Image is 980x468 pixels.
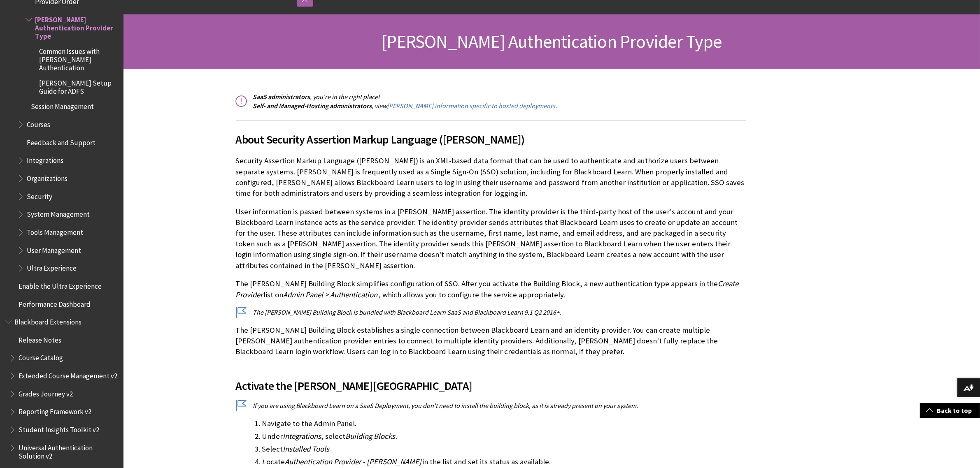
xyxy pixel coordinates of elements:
[262,443,746,455] li: Select
[236,206,746,271] p: User information is passed between systems in a [PERSON_NAME] assertion. The identity provider is...
[27,261,77,272] span: Ultra Experience
[236,308,746,317] p: The [PERSON_NAME] Building Block is bundled with Blackboard Learn SaaS and Blackboard Learn 9.1 Q...
[236,131,746,148] span: About Security Assertion Markup Language ([PERSON_NAME])
[39,76,118,95] span: [PERSON_NAME] Setup Guide for ADFS
[19,405,91,416] span: Reporting Framework v2
[27,243,81,255] span: User Management
[236,155,746,199] p: Security Assertion Markup Language ([PERSON_NAME]) is an XML-based data format that can be used t...
[27,208,90,219] span: System Management
[19,423,99,434] span: Student Insights Toolkit v2
[346,431,396,441] span: Building Blocks
[262,457,266,466] span: L
[262,418,746,429] li: Navigate to the Admin Panel.
[27,136,95,147] span: Feedback and Support
[387,102,556,110] a: [PERSON_NAME] information specific to hosted deployments
[19,369,117,380] span: Extended Course Management v2
[14,315,81,326] span: Blackboard Extensions
[262,456,746,468] li: ocate in the list and set its status as available.
[262,431,746,442] li: Under , select .
[31,100,94,111] span: Session Management
[284,290,378,299] span: Admin Panel > Authentication
[285,457,422,466] span: Authentication Provider - [PERSON_NAME]
[19,297,91,308] span: Performance Dashboard
[19,279,102,290] span: Enable the Ultra Experience
[236,325,746,357] p: The [PERSON_NAME] Building Block establishes a single connection between Blackboard Learn and an ...
[253,102,372,110] span: Self- and Managed-Hosting administrators
[236,279,739,299] span: Create Provider
[382,30,722,53] span: [PERSON_NAME] Authentication Provider Type
[19,441,118,460] span: Universal Authentication Solution v2
[920,403,980,418] a: Back to top
[35,13,118,40] span: [PERSON_NAME] Authentication Provider Type
[39,44,118,72] span: Common Issues with [PERSON_NAME] Authentication
[253,93,310,101] span: SaaS administrators
[27,190,52,201] span: Security
[27,154,63,165] span: Integrations
[5,315,119,460] nav: Book outline for Blackboard Extensions
[27,118,50,129] span: Courses
[236,278,746,300] p: The [PERSON_NAME] Building Block simplifies configuration of SSO. After you activate the Building...
[236,92,746,111] p: , you're in the right place! , view .
[283,431,321,441] i: Integrations
[27,171,68,183] span: Organizations
[19,333,61,344] span: Release Notes
[27,225,83,236] span: Tools Management
[283,444,330,454] span: Installed Tools
[236,401,746,410] p: If you are using Blackboard Learn on a SaaS Deployment, you don't need to install the building bl...
[19,387,73,398] span: Grades Journey v2
[19,351,63,362] span: Course Catalog
[236,377,746,394] span: Activate the [PERSON_NAME][GEOGRAPHIC_DATA]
